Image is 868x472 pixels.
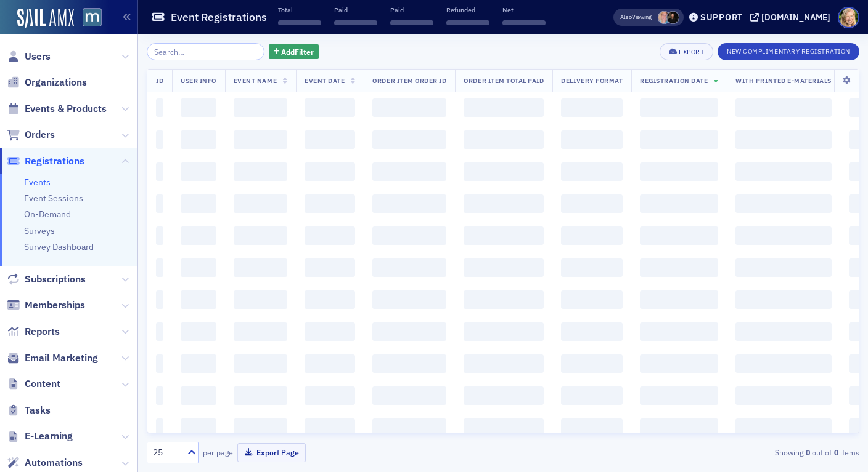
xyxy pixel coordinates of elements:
[464,162,544,181] span: ‌
[156,386,163,405] span: ‌
[74,8,102,29] a: View Homepage
[181,162,216,181] span: ‌
[735,162,832,181] span: ‌
[561,194,623,213] span: ‌
[305,386,355,405] span: ‌
[561,322,623,341] span: ‌
[372,226,446,245] span: ‌
[446,6,489,14] p: Refunded
[234,162,287,181] span: ‌
[640,322,718,341] span: ‌
[156,162,163,181] span: ‌
[735,194,832,213] span: ‌
[372,162,446,181] span: ‌
[372,386,446,405] span: ‌
[24,225,55,236] a: Surveys
[7,325,60,338] a: Reports
[25,128,55,142] span: Orders
[234,226,287,245] span: ‌
[446,20,489,25] span: ‌
[7,76,87,89] a: Organizations
[25,325,60,338] span: Reports
[7,50,51,63] a: Users
[561,130,623,149] span: ‌
[156,98,163,117] span: ‌
[372,290,446,309] span: ‌
[25,273,86,286] span: Subscriptions
[203,447,233,458] label: per page
[750,13,835,22] button: [DOMAIN_NAME]
[181,290,216,309] span: ‌
[181,386,216,405] span: ‌
[334,6,377,14] p: Paid
[561,418,623,437] span: ‌
[372,130,446,149] span: ‌
[181,98,216,117] span: ‌
[7,377,60,391] a: Content
[561,290,623,309] span: ‌
[156,322,163,341] span: ‌
[171,10,267,25] h1: Event Registrations
[620,13,632,21] div: Also
[390,6,433,14] p: Paid
[640,130,718,149] span: ‌
[372,418,446,437] span: ‌
[25,456,83,470] span: Automations
[464,76,544,85] span: Order Item Total Paid
[181,76,216,85] span: User Info
[561,162,623,181] span: ‌
[832,447,840,458] strong: 0
[234,322,287,341] span: ‌
[640,162,718,181] span: ‌
[838,7,859,28] span: Profile
[464,322,544,341] span: ‌
[658,11,671,24] span: Dee Sullivan
[640,386,718,405] span: ‌
[305,354,355,373] span: ‌
[234,258,287,277] span: ‌
[156,130,163,149] span: ‌
[700,12,743,23] div: Support
[305,162,355,181] span: ‌
[305,98,355,117] span: ‌
[181,226,216,245] span: ‌
[156,226,163,245] span: ‌
[156,290,163,309] span: ‌
[464,258,544,277] span: ‌
[234,418,287,437] span: ‌
[640,98,718,117] span: ‌
[269,44,319,60] button: AddFilter
[181,354,216,373] span: ‌
[156,194,163,213] span: ‌
[305,290,355,309] span: ‌
[7,298,85,312] a: Memberships
[181,194,216,213] span: ‌
[147,43,264,60] input: Search…
[561,98,623,117] span: ‌
[666,11,679,24] span: Lauren McDonough
[234,98,287,117] span: ‌
[735,130,832,149] span: ‌
[24,209,71,220] a: On-Demand
[464,98,544,117] span: ‌
[17,9,74,28] img: SailAMX
[25,102,107,116] span: Events & Products
[278,20,321,25] span: ‌
[7,154,84,168] a: Registrations
[735,322,832,341] span: ‌
[561,76,623,85] span: Delivery Format
[234,386,287,405] span: ‌
[234,130,287,149] span: ‌
[502,6,546,14] p: Net
[181,322,216,341] span: ‌
[83,8,102,27] img: SailAMX
[561,258,623,277] span: ‌
[7,404,51,417] a: Tasks
[234,290,287,309] span: ‌
[390,20,433,25] span: ‌
[640,258,718,277] span: ‌
[25,377,60,391] span: Content
[25,404,51,417] span: Tasks
[735,386,832,405] span: ‌
[640,290,718,309] span: ‌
